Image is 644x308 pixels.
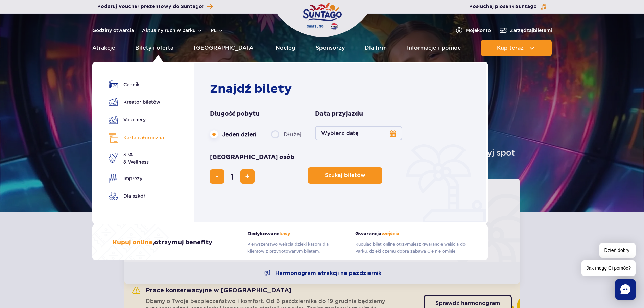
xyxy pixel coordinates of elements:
button: Szukaj biletów [308,167,382,184]
span: [GEOGRAPHIC_DATA] osób [210,153,294,161]
span: Moje konto [466,27,491,34]
label: Dłużej [271,127,302,141]
a: Imprezy [109,174,164,183]
a: Cennik [109,80,164,89]
p: Pierwszeństwo wejścia dzięki kasom dla klientów z przygotowanym biletem. [247,241,345,255]
span: Szukaj biletów [325,172,365,179]
a: Atrakcje [92,40,115,56]
strong: Gwarancja [355,231,468,237]
span: Data przyjazdu [315,110,363,118]
a: Kreator biletów [109,97,164,107]
button: dodaj bilet [240,169,255,184]
span: SPA & Wellness [123,151,149,166]
button: Kup teraz [481,40,552,56]
strong: Dedykowane [247,231,345,237]
form: Planowanie wizyty w Park of Poland [210,110,473,184]
span: Kupuj online [113,239,152,246]
h3: , otrzymuj benefity [113,239,212,247]
a: Bilety i oferta [135,40,173,56]
p: Kupując bilet online otrzymujesz gwarancję wejścia do Parku, dzięki czemu dobra zabawa Cię nie om... [355,241,468,255]
div: Chat [615,279,636,300]
a: Karta całoroczna [109,133,164,143]
a: SPA& Wellness [109,151,164,166]
a: Dla firm [365,40,387,56]
button: pl [211,27,223,34]
a: Vouchery [109,115,164,125]
span: kasy [279,231,290,237]
span: Kup teraz [497,45,524,51]
span: Długość pobytu [210,110,260,118]
input: liczba biletów [224,168,240,185]
a: Dla szkół [109,191,164,201]
button: Aktualny ruch w parku [142,28,202,33]
button: Wybierz datę [315,126,402,140]
a: Nocleg [276,40,295,56]
strong: Znajdź bilety [210,81,292,96]
span: Jak mogę Ci pomóc? [581,260,636,276]
a: Zarządzajbiletami [499,26,552,34]
span: Dzień dobry! [599,243,636,258]
label: Jeden dzień [210,127,256,141]
a: Godziny otwarcia [92,27,134,34]
a: [GEOGRAPHIC_DATA] [194,40,256,56]
a: Mojekonto [455,26,491,34]
span: wejścia [381,231,399,237]
a: Informacje i pomoc [407,40,461,56]
a: Sponsorzy [316,40,345,56]
span: Zarządzaj biletami [510,27,552,34]
button: usuń bilet [210,169,224,184]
